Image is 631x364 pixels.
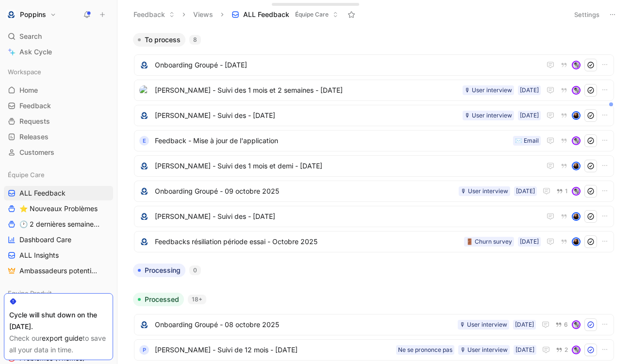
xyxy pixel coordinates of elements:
div: Workspace [4,65,113,79]
div: E [139,136,149,146]
a: Ambassadeurs potentiels [4,264,113,278]
div: 🎙 User interview [465,111,512,120]
img: logo [139,212,149,221]
span: Onboarding Groupé - 09 octobre 2025 [155,185,455,197]
span: ⭐ Nouveaux Problèmes [19,204,98,214]
a: Customers [4,145,113,160]
a: logoOnboarding Groupé - 09 octobre 2025[DATE]🎙 User interview1avatar [134,181,614,202]
span: Processing [145,265,181,275]
a: logoOnboarding Groupé - [DATE]avatar [134,54,614,76]
span: [PERSON_NAME] - Suivi des - [DATE] [155,211,541,222]
span: Feedback [19,101,51,111]
span: 🕐 2 dernières semaines - Occurences [19,219,102,229]
div: 18+ [188,295,206,304]
span: Workspace [8,67,41,77]
img: avatar [573,62,580,68]
button: 1 [554,186,570,197]
a: export guide [42,334,83,342]
img: logo [139,85,149,95]
button: Views [189,7,217,22]
img: avatar [573,213,580,220]
span: Home [19,85,38,95]
button: PoppinsPoppins [4,8,59,21]
a: ALL Insights [4,248,113,263]
img: avatar [573,321,580,328]
button: To process [133,33,185,47]
img: logo [139,320,149,330]
span: ALL Feedback [19,188,66,198]
div: 0 [189,265,201,275]
img: avatar [573,347,580,353]
span: Equipe Produit [8,288,52,298]
div: [DATE] [520,237,539,247]
span: Customers [19,148,54,157]
a: Releases [4,130,113,144]
div: ✉️ Email [515,136,539,146]
a: logo[PERSON_NAME] - Suivi des - [DATE]avatar [134,206,614,227]
div: 🚪 Churn survey [466,237,512,247]
a: P[PERSON_NAME] - Suivi de 12 mois - [DATE][DATE]🎙 User interviewNe se prononce pas2avatar [134,339,614,361]
span: Équipe Care [295,10,329,19]
img: avatar [573,112,580,119]
div: [DATE] [520,111,539,120]
img: Poppins [6,10,16,19]
span: [PERSON_NAME] - Suivi des 1 mois et demi - [DATE] [155,160,541,172]
div: 🎙 User interview [461,186,508,196]
a: Dashboard Care [4,232,113,247]
a: logo[PERSON_NAME] - Suivi des 1 mois et demi - [DATE]avatar [134,155,614,177]
span: Feedback - Mise à jour de l'application [155,135,509,147]
span: Équipe Care [8,170,45,180]
span: Requests [19,116,50,126]
span: Search [19,31,42,42]
img: logo [139,60,149,70]
button: ALL FeedbackÉquipe Care [227,7,343,22]
img: logo [139,237,149,247]
a: 🕐 2 dernières semaines - Occurences [4,217,113,232]
button: Processed [133,293,184,306]
span: To process [145,35,181,45]
a: Home [4,83,113,98]
div: 🎙 User interview [460,320,507,330]
img: avatar [573,238,580,245]
a: logoOnboarding Groupé - 08 octobre 2025[DATE]🎙 User interview6avatar [134,314,614,335]
div: 8 [189,35,201,45]
h1: Poppins [20,10,46,19]
div: [DATE] [515,345,534,355]
a: Requests [4,114,113,129]
div: [DATE] [516,186,535,196]
a: EFeedback - Mise à jour de l'application✉️ Emailavatar [134,130,614,151]
div: [DATE] [520,85,539,95]
div: To process8 [129,33,619,256]
div: 🎙 User interview [460,345,508,355]
button: 2 [554,345,570,355]
a: ⭐ Nouveaux Problèmes [4,201,113,216]
div: Processing0 [129,264,619,285]
span: [PERSON_NAME] - Suivi des 1 mois et 2 semaines - [DATE] [155,84,459,96]
span: Onboarding Groupé - [DATE] [155,59,541,71]
button: Settings [570,8,604,21]
span: ALL Feedback [243,10,289,19]
span: [PERSON_NAME] - Suivi de 12 mois - [DATE] [155,344,392,356]
span: Dashboard Care [19,235,71,245]
span: Feedbacks résiliation période essai - Octobre 2025 [155,236,460,248]
span: [PERSON_NAME] - Suivi des - [DATE] [155,110,459,121]
div: Search [4,29,113,44]
span: ALL Insights [19,250,59,260]
img: avatar [573,188,580,195]
a: logoFeedbacks résiliation période essai - Octobre 2025[DATE]🚪 Churn surveyavatar [134,231,614,252]
span: Onboarding Groupé - 08 octobre 2025 [155,319,454,331]
div: Cycle will shut down on the [DATE]. [9,309,108,332]
a: Feedback [4,99,113,113]
img: avatar [573,87,580,94]
div: 🎙 User interview [465,85,512,95]
button: Feedback [129,7,179,22]
span: Ambassadeurs potentiels [19,266,100,276]
span: 2 [565,347,568,353]
img: logo [139,161,149,171]
span: Ask Cycle [19,46,52,58]
span: 6 [564,322,568,328]
span: Releases [19,132,49,142]
a: logo[PERSON_NAME] - Suivi des - [DATE][DATE]🎙 User interviewavatar [134,105,614,126]
img: logo [139,111,149,120]
div: [DATE] [515,320,534,330]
